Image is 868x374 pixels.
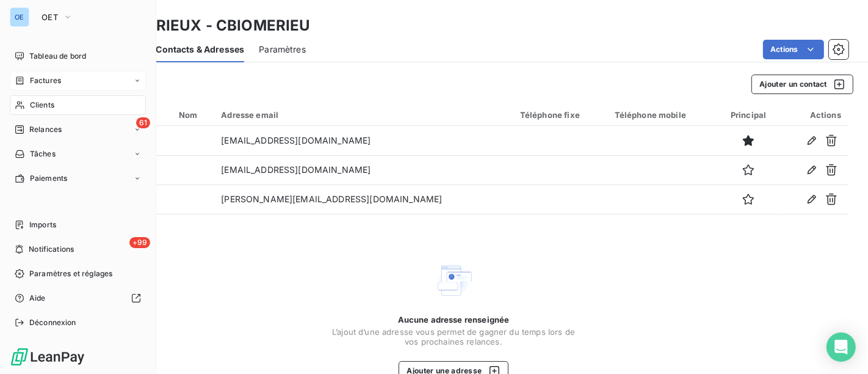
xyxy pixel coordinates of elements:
[520,110,600,120] div: Téléphone fixe
[29,51,86,62] span: Tableau de bord
[107,15,310,37] h3: BIOMERIEUX - CBIOMERIEU
[615,110,709,120] div: Téléphone mobile
[221,110,505,120] div: Adresse email
[29,268,112,279] span: Paramètres et réglages
[10,347,85,367] img: Logo LeanPay
[179,110,206,120] div: Nom
[29,317,76,328] span: Déconnexion
[30,148,56,159] span: Tâches
[10,288,146,308] a: Aide
[434,261,473,300] img: Empty state
[29,219,56,230] span: Imports
[29,244,74,255] span: Notifications
[42,12,58,22] span: OET
[259,43,306,56] span: Paramètres
[331,327,576,346] span: L’ajout d’une adresse vous permet de gagner du temps lors de vos prochaines relances.
[156,43,244,56] span: Contacts & Adresses
[30,75,61,86] span: Factures
[136,117,150,128] span: 61
[763,40,824,59] button: Actions
[30,173,67,184] span: Paiements
[29,293,46,304] span: Aide
[30,100,54,111] span: Clients
[129,237,150,248] span: +99
[826,332,856,362] div: Open Intercom Messenger
[29,124,62,135] span: Relances
[214,185,513,214] td: [PERSON_NAME][EMAIL_ADDRESS][DOMAIN_NAME]
[398,315,510,324] span: Aucune adresse renseignée
[724,110,773,120] div: Principal
[787,110,841,120] div: Actions
[214,126,513,155] td: [EMAIL_ADDRESS][DOMAIN_NAME]
[10,7,29,27] div: OE
[751,75,853,94] button: Ajouter un contact
[214,155,513,185] td: [EMAIL_ADDRESS][DOMAIN_NAME]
